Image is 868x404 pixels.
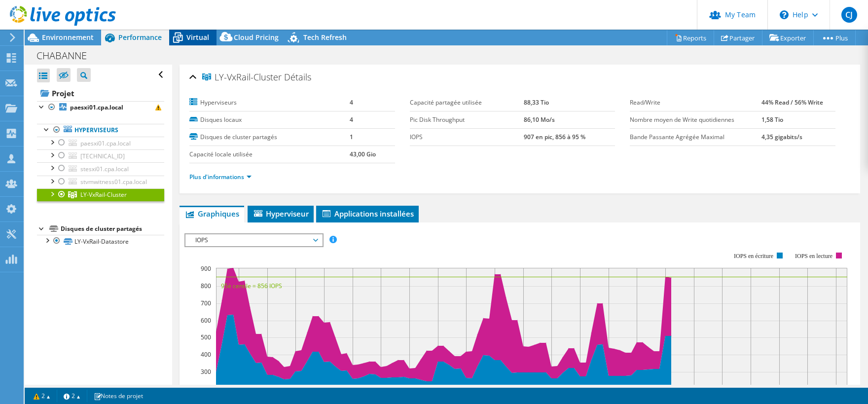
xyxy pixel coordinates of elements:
[80,139,131,147] span: paesxi01.cpa.local
[186,33,209,42] span: Virtual
[37,149,164,162] a: [TECHNICAL_ID]
[221,282,282,290] text: 95è centile = 856 IOPS
[524,133,585,141] b: 907 en pic, 856 à 95 %
[234,33,279,42] span: Cloud Pricing
[37,124,164,137] a: Hyperviseurs
[201,299,211,307] text: 700
[61,223,164,235] div: Disques de cluster partagés
[524,115,555,124] b: 86,10 Mo/s
[714,30,762,45] a: Partager
[201,333,211,341] text: 500
[37,101,164,114] a: paesxi01.cpa.local
[70,103,123,111] b: paesxi01.cpa.local
[57,390,87,402] a: 2
[189,149,350,159] label: Capacité locale utilisée
[87,390,150,402] a: Notes de projet
[761,98,823,107] b: 44% Read / 56% Write
[80,152,125,160] span: [TECHNICAL_ID]
[780,10,789,19] svg: \n
[350,150,376,158] b: 43,00 Gio
[201,282,211,290] text: 800
[27,390,57,402] a: 2
[42,33,94,42] span: Environnement
[201,316,211,325] text: 600
[37,188,164,201] a: LY-VxRail-Cluster
[118,33,162,42] span: Performance
[201,264,211,273] text: 900
[734,253,773,259] text: IOPS en écriture
[80,178,147,186] span: stvmwitness01.cpa.local
[350,115,353,124] b: 4
[303,33,347,42] span: Tech Refresh
[190,234,317,246] span: IOPS
[630,115,761,125] label: Nombre moyen de Write quotidiennes
[189,173,252,181] a: Plus d'informations
[202,73,282,82] span: LY-VxRail-Cluster
[80,165,129,173] span: stesxi01.cpa.local
[761,133,802,141] b: 4,35 gigabits/s
[795,253,832,259] text: IOPS en lecture
[189,98,350,108] label: Hyperviseurs
[410,132,524,142] label: IOPS
[284,71,311,83] span: Détails
[524,98,549,107] b: 88,33 Tio
[32,50,102,61] h1: CHABANNE
[37,162,164,175] a: stesxi01.cpa.local
[189,132,350,142] label: Disques de cluster partagés
[37,85,164,101] a: Projet
[253,209,309,219] span: Hyperviseur
[37,137,164,149] a: paesxi01.cpa.local
[321,209,414,219] span: Applications installées
[410,115,524,125] label: Pic Disk Throughput
[630,132,761,142] label: Bande Passante Agrégée Maximal
[184,209,239,219] span: Graphiques
[37,235,164,248] a: LY-VxRail-Datastore
[410,98,524,108] label: Capacité partagée utilisée
[189,115,350,125] label: Disques locaux
[762,30,814,45] a: Exporter
[350,98,353,107] b: 4
[201,350,211,359] text: 400
[630,98,761,108] label: Read/Write
[667,30,714,45] a: Reports
[350,133,353,141] b: 1
[201,367,211,376] text: 300
[80,190,127,199] span: LY-VxRail-Cluster
[37,176,164,188] a: stvmwitness01.cpa.local
[841,7,857,23] span: CJ
[813,30,856,45] a: Plus
[761,115,783,124] b: 1,58 Tio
